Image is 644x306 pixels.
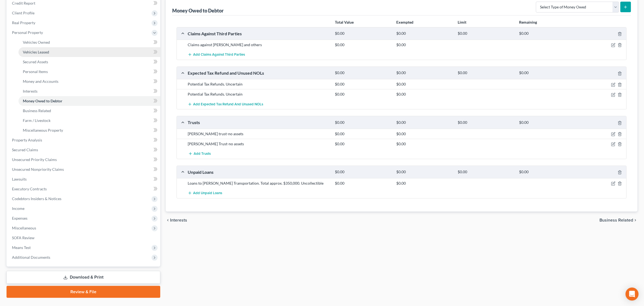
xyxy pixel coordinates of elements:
[193,53,245,57] span: Add Claims Against Third Parties
[332,31,394,36] div: $0.00
[23,79,58,84] span: Money and Accounts
[12,167,64,172] span: Unsecured Nonpriority Claims
[8,165,160,174] a: Unsecured Nonpriority Claims
[12,196,61,201] span: Codebtors Insiders & Notices
[188,99,263,109] button: Add Expected Tax Refund and Unused NOLs
[193,102,263,106] span: Add Expected Tax Refund and Unused NOLs
[18,57,160,67] a: Secured Assets
[394,81,455,87] div: $0.00
[18,106,160,116] a: Business Related
[185,70,332,76] div: Expected Tax Refund and Unused NOLs
[12,1,35,5] span: Credit Report
[23,69,48,74] span: Personal Items
[18,47,160,57] a: Vehicles Leased
[394,120,455,125] div: $0.00
[23,40,50,45] span: Vehicles Owned
[12,11,34,15] span: Client Profile
[12,20,35,25] span: Real Property
[8,155,160,165] a: Unsecured Priority Claims
[516,169,578,175] div: $0.00
[185,92,332,97] div: Potential Tax Refunds. Uncertain
[394,42,455,48] div: $0.00
[455,120,516,125] div: $0.00
[185,31,332,36] div: Claims Against Third Parties
[12,216,27,220] span: Expenses
[633,218,637,222] i: chevron_right
[170,218,187,222] span: Interests
[394,31,455,36] div: $0.00
[7,286,160,298] a: Review & File
[23,59,48,64] span: Secured Assets
[516,120,578,125] div: $0.00
[455,70,516,75] div: $0.00
[12,30,43,35] span: Personal Property
[188,149,212,159] button: Add Trusts
[18,96,160,106] a: Money Owed to Debtor
[23,108,51,113] span: Business Related
[18,77,160,86] a: Money and Accounts
[166,218,170,222] i: chevron_left
[18,67,160,77] a: Personal Items
[185,42,332,48] div: Claims against [PERSON_NAME] and others
[18,86,160,96] a: Interests
[23,89,37,93] span: Interests
[172,7,225,14] div: Money Owed to Debtor
[332,81,394,87] div: $0.00
[18,125,160,135] a: Miscellaneous Property
[332,181,394,186] div: $0.00
[599,218,633,222] span: Business Related
[12,187,47,191] span: Executory Contracts
[516,31,578,36] div: $0.00
[12,147,38,152] span: Secured Claims
[18,37,160,47] a: Vehicles Owned
[394,141,455,147] div: $0.00
[332,131,394,137] div: $0.00
[166,218,187,222] button: chevron_left Interests
[394,70,455,75] div: $0.00
[188,188,222,198] button: Add Unpaid Loans
[12,177,27,181] span: Lawsuits
[12,206,24,211] span: Income
[394,131,455,137] div: $0.00
[8,135,160,145] a: Property Analysis
[194,152,211,156] span: Add Trusts
[394,181,455,186] div: $0.00
[626,288,639,301] div: Open Intercom Messenger
[185,81,332,87] div: Potential Tax Refunds. Uncertain
[516,70,578,75] div: $0.00
[12,235,34,240] span: SOFA Review
[188,50,245,60] button: Add Claims Against Third Parties
[7,271,160,284] a: Download & Print
[396,20,413,24] strong: Exempted
[23,50,49,54] span: Vehicles Leased
[12,138,42,142] span: Property Analysis
[8,233,160,243] a: SOFA Review
[8,174,160,184] a: Lawsuits
[185,141,332,147] div: [PERSON_NAME] Trust-no assets
[335,20,354,24] strong: Total Value
[455,169,516,175] div: $0.00
[23,128,63,133] span: Miscellaneous Property
[332,42,394,48] div: $0.00
[8,184,160,194] a: Executory Contracts
[332,92,394,97] div: $0.00
[185,169,332,175] div: Unpaid Loans
[185,181,332,186] div: Loans to [PERSON_NAME] Transportation. Total approx. $350,000. Uncollectible
[394,169,455,175] div: $0.00
[23,118,51,123] span: Farm / Livestock
[12,245,31,250] span: Means Test
[12,157,57,162] span: Unsecured Priority Claims
[185,119,332,125] div: Trusts
[332,169,394,175] div: $0.00
[394,92,455,97] div: $0.00
[8,145,160,155] a: Secured Claims
[193,191,222,195] span: Add Unpaid Loans
[185,131,332,137] div: [PERSON_NAME] trust-no assets
[519,20,537,24] strong: Remaining
[599,218,637,222] button: Business Related chevron_right
[12,226,36,230] span: Miscellaneous
[332,70,394,75] div: $0.00
[455,31,516,36] div: $0.00
[18,116,160,125] a: Farm / Livestock
[458,20,466,24] strong: Limit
